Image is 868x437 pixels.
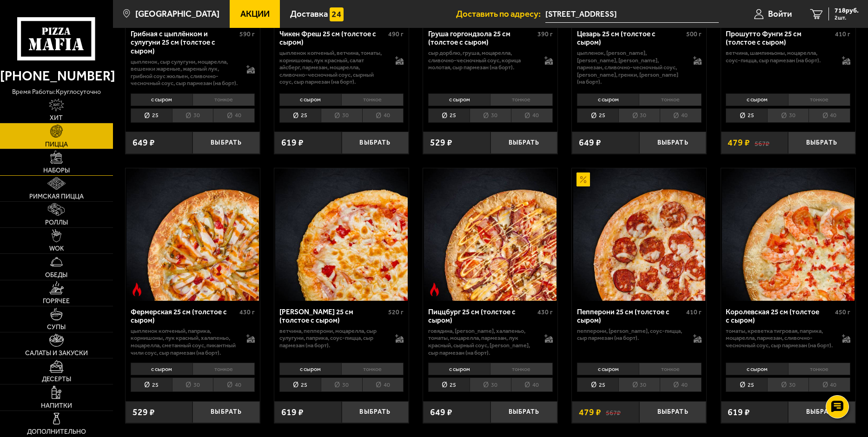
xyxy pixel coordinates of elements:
li: 40 [808,377,850,392]
div: [PERSON_NAME] 25 см (толстое с сыром) [279,308,386,325]
button: Выбрать [788,401,855,424]
span: Обеды [45,272,67,278]
li: 25 [428,108,470,123]
li: 25 [726,108,767,123]
li: с сыром [279,93,341,106]
span: Хит [50,115,63,121]
li: тонкое [639,363,701,376]
input: Ваш адрес доставки [545,6,719,23]
li: 30 [470,377,511,392]
span: 619 ₽ [281,138,304,147]
p: цыпленок копченый, ветчина, томаты, корнишоны, лук красный, салат айсберг, пармезан, моцарелла, с... [279,49,386,86]
p: говядина, [PERSON_NAME], халапеньо, томаты, моцарелла, пармезан, лук красный, сырный соус, [PERSO... [428,327,535,356]
li: 40 [660,377,702,392]
span: 529 ₽ [430,138,452,147]
a: Острое блюдоФермерская 25 см (толстое с сыром) [126,168,260,301]
span: Салаты и закуски [25,350,88,357]
p: пепперони, [PERSON_NAME], соус-пицца, сыр пармезан (на борт). [577,327,684,342]
span: 649 ₽ [430,408,452,417]
span: Римская пицца [29,193,84,200]
span: 490 г [388,30,404,38]
span: 649 ₽ [579,138,601,147]
li: с сыром [279,363,341,376]
img: Острое блюдо [428,283,441,296]
li: с сыром [726,93,788,106]
li: с сыром [131,93,192,106]
li: тонкое [192,363,255,376]
span: Напитки [41,403,72,409]
a: Королевская 25 см (толстое с сыром) [721,168,855,301]
div: Пиццбург 25 см (толстое с сыром) [428,308,535,325]
li: с сыром [726,363,788,376]
img: Пиццбург 25 см (толстое с сыром) [424,168,557,301]
li: 40 [213,377,255,392]
img: Пепперони 25 см (толстое с сыром) [573,168,706,301]
a: Прошутто Формаджио 25 см (толстое с сыром) [274,168,409,301]
span: 520 г [388,308,404,316]
button: Выбрать [192,401,260,424]
li: с сыром [577,93,639,106]
img: Фермерская 25 см (толстое с сыром) [126,168,259,301]
span: 649 ₽ [133,138,155,147]
li: с сыром [428,363,490,376]
button: Выбрать [342,401,409,424]
s: 567 ₽ [606,408,621,417]
span: 479 ₽ [728,138,750,147]
li: 25 [577,377,618,392]
li: тонкое [192,93,255,106]
li: с сыром [131,363,192,376]
li: тонкое [341,93,404,106]
span: 430 г [537,308,553,316]
img: Акционный [576,172,590,186]
p: томаты, креветка тигровая, паприка, моцарелла, пармезан, сливочно-чесночный соус, сыр пармезан (н... [726,327,833,349]
button: Выбрать [788,132,855,154]
img: 15daf4d41897b9f0e9f617042186c801.svg [330,7,343,21]
li: тонкое [788,93,850,106]
span: проспект Ударников, 47 [545,6,719,23]
div: Пепперони 25 см (толстое с сыром) [577,308,684,325]
span: Десерты [42,376,71,383]
s: 567 ₽ [755,138,769,147]
li: 30 [618,377,660,392]
li: 40 [511,377,553,392]
span: 590 г [239,30,255,38]
p: сыр дорблю, груша, моцарелла, сливочно-чесночный соус, корица молотая, сыр пармезан (на борт). [428,49,535,71]
li: тонкое [639,93,701,106]
img: Острое блюдо [130,283,144,296]
li: 40 [213,108,255,123]
div: Чикен Фреш 25 см (толстое с сыром) [279,30,386,47]
span: Дополнительно [27,429,86,435]
span: Супы [47,324,66,331]
span: Наборы [43,167,70,174]
span: 500 г [686,30,702,38]
li: 40 [362,377,404,392]
li: 25 [131,377,172,392]
span: Доставка [290,10,328,19]
li: с сыром [577,363,639,376]
span: 619 ₽ [281,408,304,417]
span: Акции [240,10,270,19]
span: Роллы [45,219,68,226]
div: Цезарь 25 см (толстое с сыром) [577,30,684,47]
span: 390 г [537,30,553,38]
li: 25 [279,108,321,123]
li: 40 [511,108,553,123]
span: Доставить по адресу: [456,10,545,19]
p: цыпленок копченый, паприка, корнишоны, лук красный, халапеньо, моцарелла, сметанный соус, пикантн... [131,327,238,356]
li: 30 [321,377,362,392]
span: Пицца [45,141,68,148]
li: 25 [428,377,470,392]
span: 619 ₽ [728,408,750,417]
li: тонкое [490,363,552,376]
span: WOK [49,245,64,252]
li: 40 [660,108,702,123]
li: с сыром [428,93,490,106]
p: цыпленок, [PERSON_NAME], [PERSON_NAME], [PERSON_NAME], пармезан, сливочно-чесночный соус, [PERSON... [577,49,684,86]
li: 25 [577,108,618,123]
button: Выбрать [342,132,409,154]
span: [GEOGRAPHIC_DATA] [135,10,219,19]
button: Выбрать [639,132,707,154]
span: 718 руб. [835,7,859,14]
li: 30 [767,108,808,123]
span: Горячее [43,298,70,305]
